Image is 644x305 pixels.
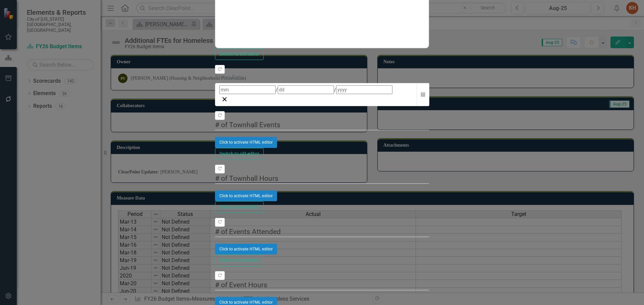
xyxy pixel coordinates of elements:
button: Click to activate HTML editor [215,190,277,201]
input: yyyy [336,85,392,94]
button: Switch to old editor [215,48,264,60]
button: Switch to old editor [215,148,264,160]
legend: # of Events Attended [215,227,429,237]
span: / [276,87,278,92]
div: Status Date [215,74,429,81]
button: Switch to old editor [215,201,264,213]
span: / [334,87,336,92]
input: dd [278,85,334,94]
legend: # of Event Hours [215,280,429,290]
button: Click to activate HTML editor [215,244,277,254]
button: Switch to old editor [215,254,264,266]
input: mm [219,85,276,94]
button: Click to activate HTML editor [215,137,277,148]
legend: # of Townhall Hours [215,173,429,184]
legend: # of Townhall Events [215,120,429,130]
